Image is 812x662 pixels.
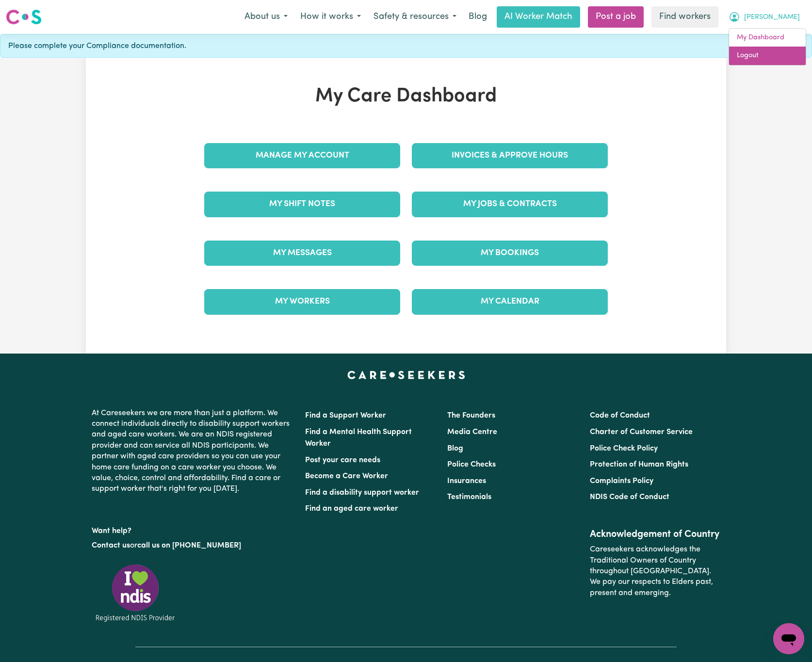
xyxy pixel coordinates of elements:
[497,6,580,28] a: AI Worker Match
[6,6,42,28] a: Careseekers logo
[590,529,720,540] h2: Acknowledgement of Country
[92,542,130,549] a: Contact us
[204,192,400,217] a: My Shift Notes
[305,428,412,448] a: Find a Mental Health Support Worker
[590,461,688,468] a: Protection of Human Rights
[729,28,806,65] div: My Account
[367,7,463,27] button: Safety & resources
[305,412,386,420] a: Find a Support Worker
[744,12,800,23] span: [PERSON_NAME]
[305,505,398,513] a: Find an aged care worker
[773,623,804,654] iframe: Button to launch messaging window
[590,540,720,602] p: Careseekers acknowledges the Traditional Owners of Country throughout [GEOGRAPHIC_DATA]. We pay o...
[447,493,491,501] a: Testimonials
[447,412,495,420] a: The Founders
[198,85,614,108] h1: My Care Dashboard
[137,542,241,549] a: call us on [PHONE_NUMBER]
[590,477,653,485] a: Complaints Policy
[6,8,42,26] img: Careseekers logo
[412,192,608,217] a: My Jobs & Contracts
[305,472,388,480] a: Become a Care Worker
[463,6,493,28] a: Blog
[588,6,644,28] a: Post a job
[92,536,293,555] p: or
[305,456,380,464] a: Post your care needs
[729,29,806,47] a: My Dashboard
[447,461,496,468] a: Police Checks
[305,489,419,497] a: Find a disability support worker
[8,40,186,52] span: Please complete your Compliance documentation.
[92,404,293,499] p: At Careseekers we are more than just a platform. We connect individuals directly to disability su...
[722,7,806,27] button: My Account
[651,6,718,28] a: Find workers
[204,289,400,314] a: My Workers
[447,445,463,452] a: Blog
[412,289,608,314] a: My Calendar
[590,428,693,436] a: Charter of Customer Service
[590,493,669,501] a: NDIS Code of Conduct
[347,371,465,379] a: Careseekers home page
[447,477,486,485] a: Insurances
[294,7,367,27] button: How it works
[204,241,400,266] a: My Messages
[204,143,400,168] a: Manage My Account
[447,428,497,436] a: Media Centre
[238,7,294,27] button: About us
[412,143,608,168] a: Invoices & Approve Hours
[412,241,608,266] a: My Bookings
[590,445,658,452] a: Police Check Policy
[729,47,806,65] a: Logout
[590,412,650,420] a: Code of Conduct
[92,522,293,536] p: Want help?
[92,563,179,623] img: Registered NDIS provider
